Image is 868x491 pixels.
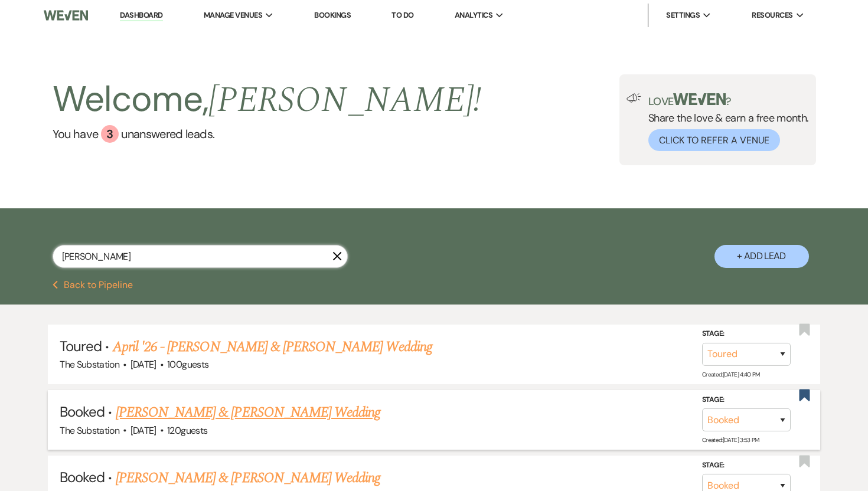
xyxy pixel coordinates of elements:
[648,129,780,151] button: Click to Refer a Venue
[702,459,791,472] label: Stage:
[113,336,432,358] a: April '26 - [PERSON_NAME] & [PERSON_NAME] Wedding
[53,280,133,290] button: Back to Pipeline
[167,424,207,437] span: 120 guests
[702,371,760,378] span: Created: [DATE] 4:40 PM
[120,10,162,21] a: Dashboard
[648,93,809,107] p: Love ?
[130,358,156,371] span: [DATE]
[702,393,791,406] label: Stage:
[167,358,208,371] span: 100 guests
[60,468,105,486] span: Booked
[44,3,88,28] img: Weven Logo
[60,424,119,437] span: The Substation
[60,402,105,421] span: Booked
[116,467,380,489] a: [PERSON_NAME] & [PERSON_NAME] Wedding
[53,74,482,125] h2: Welcome,
[208,73,481,127] span: [PERSON_NAME] !
[53,245,348,268] input: Search by name, event date, email address or phone number
[116,402,380,423] a: [PERSON_NAME] & [PERSON_NAME] Wedding
[752,9,792,21] span: Resources
[626,93,641,103] img: loud-speaker-illustration.svg
[391,10,413,20] a: To Do
[455,9,492,21] span: Analytics
[641,93,809,151] div: Share the love & earn a free month.
[714,245,809,268] button: + Add Lead
[314,10,351,20] a: Bookings
[204,9,262,21] span: Manage Venues
[101,125,119,143] div: 3
[53,125,482,143] a: You have 3 unanswered leads.
[673,93,726,105] img: weven-logo-green.svg
[130,424,156,437] span: [DATE]
[60,337,102,355] span: Toured
[666,9,700,21] span: Settings
[60,358,119,371] span: The Substation
[702,328,791,341] label: Stage:
[702,436,759,444] span: Created: [DATE] 3:53 PM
